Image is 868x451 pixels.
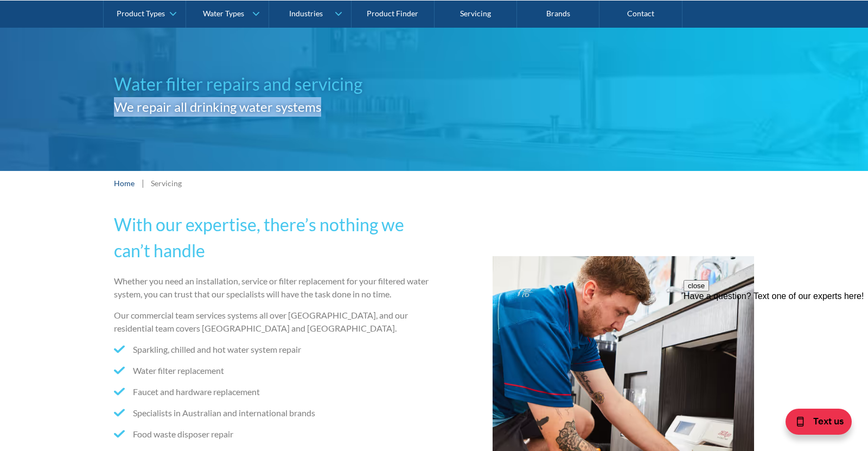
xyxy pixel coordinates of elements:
li: Specialists in Australian and international brands [114,406,430,420]
div: | [140,176,145,189]
p: Whether you need an installation, service or filter replacement for your filtered water system, y... [114,275,430,301]
li: Water filter replacement [114,364,430,377]
div: Industries [289,9,323,18]
iframe: podium webchat widget bubble [759,397,868,451]
div: Product Types [117,9,165,18]
li: Food waste disposer repair [114,428,430,441]
li: Sparkling, chilled and hot water system repair [114,343,430,356]
iframe: podium webchat widget prompt [684,280,868,410]
h2: With our expertise, there’s nothing we can’t handle [114,212,430,264]
a: Home [114,177,135,189]
h1: Water filter repairs and servicing [114,71,434,97]
p: Our commercial team services systems all over [GEOGRAPHIC_DATA], and our residential team covers ... [114,309,430,335]
div: Water Types [203,9,244,18]
h2: We repair all drinking water systems [114,97,434,117]
div: Servicing [151,177,182,189]
li: Faucet and hardware replacement [114,385,430,398]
